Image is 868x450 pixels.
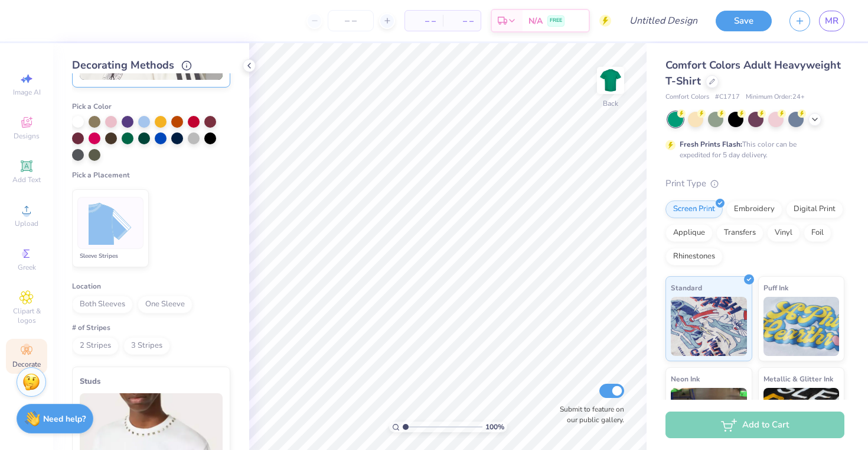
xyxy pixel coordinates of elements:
img: Neon Ink [671,388,747,447]
div: Vinyl [767,224,800,242]
div: This color can be expedited for 5 day delivery. [680,139,825,160]
span: # of Stripes [72,323,110,332]
span: Image AI [13,88,41,97]
span: – – [450,15,474,27]
div: Print Type [665,177,844,190]
strong: Fresh Prints Flash: [680,140,742,149]
button: Save [716,11,772,31]
div: Digital Print [786,200,843,218]
span: Comfort Colors [665,92,709,102]
span: Puff Ink [763,281,788,294]
span: Pick a Color [72,102,112,111]
input: Untitled Design [620,9,707,33]
span: 3 Stripes [123,337,170,355]
img: Metallic & Glitter Ink [763,388,840,447]
img: Back [599,69,622,92]
img: Sleeve Stripes [89,201,133,245]
img: Puff Ink [763,297,840,356]
div: Sleeve Stripes [77,251,143,261]
span: Comfort Colors Adult Heavyweight T-Shirt [665,58,841,88]
img: Standard [671,297,747,356]
div: Embroidery [726,200,782,218]
span: Greek [18,263,36,272]
a: MR [819,11,844,31]
span: Standard [671,281,702,294]
div: Screen Print [665,200,723,218]
span: Upload [15,219,38,228]
span: Both Sleeves [72,296,133,313]
span: # C1717 [715,92,740,102]
span: Clipart & logos [6,306,47,325]
span: Metallic & Glitter Ink [763,373,833,385]
div: Applique [665,224,713,242]
div: Studs [80,374,223,389]
span: Decorate [12,360,41,369]
span: Designs [14,131,40,141]
span: MR [825,14,838,28]
span: Neon Ink [671,373,700,385]
span: Pick a Placement [72,170,130,180]
span: Location [72,281,101,291]
div: Transfers [716,224,763,242]
div: Decorating Methods [72,57,230,73]
div: Back [603,98,618,109]
div: Foil [804,224,831,242]
label: Submit to feature on our public gallery. [553,404,624,425]
span: Minimum Order: 24 + [746,92,805,102]
span: One Sleeve [138,296,192,313]
span: 100 % [485,422,504,432]
input: – – [328,10,374,31]
span: FREE [550,17,562,25]
span: Add Text [12,175,41,184]
span: – – [412,15,436,27]
span: 2 Stripes [72,337,119,355]
strong: Need help? [43,413,86,425]
span: N/A [528,15,543,27]
div: Rhinestones [665,248,723,266]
